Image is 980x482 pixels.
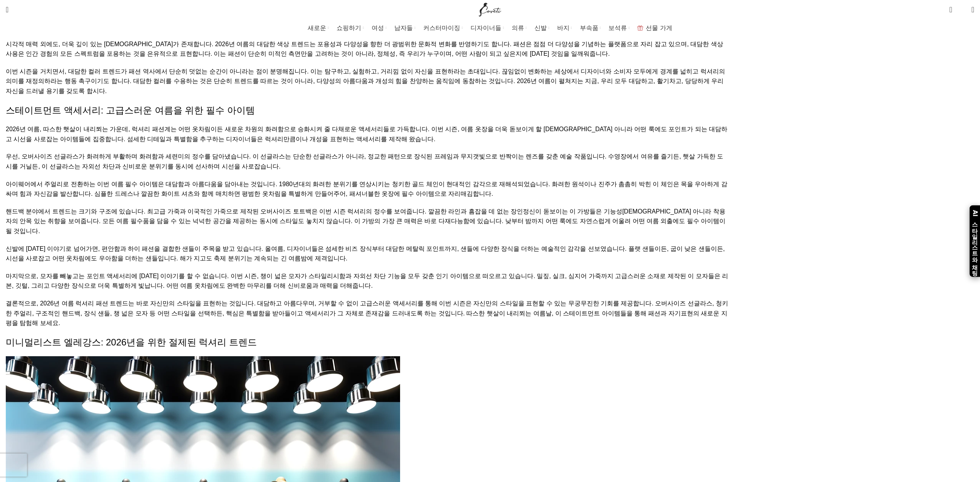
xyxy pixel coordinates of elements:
[423,20,463,36] a: 커스터마이징
[646,25,672,31] font: 선물 가게
[6,153,723,170] font: 우선, 오버사이즈 선글라스가 화려하게 부활하며 화려함과 세련미의 정수를 담아냈습니다. 이 선글라스는 단순한 선글라스가 아니라, 정교한 패턴으로 장식된 프레임과 무지갯빛으로 반...
[2,2,12,17] a: 찾다
[6,105,255,115] font: 스테이트먼트 액세서리: 고급스러운 여름을 위한 필수 아이템
[6,245,725,262] font: 신발에 [DATE] 이야기로 넘어가면, 편안함과 하이 패션을 결합한 샌들이 주목을 받고 있습니다. 올여름, 디자이너들은 섬세한 비즈 장식부터 대담한 메탈릭 포인트까지, 샌들에...
[337,25,361,31] font: 쇼핑하기
[6,300,728,326] font: 결론적으로, 2026년 여름 럭셔리 패션 트렌드는 바로 자신만의 스타일을 표현하는 것입니다. 대담하고 아름다우며, 거부할 수 없이 고급스러운 액세서리를 통해 이번 시즌은 자신...
[394,20,415,36] a: 남자들
[337,20,364,36] a: 쇼핑하기
[608,25,627,31] font: 보석류
[6,181,727,197] font: 아이웨어에서 주얼리로 전환하는 이번 여름 필수 아이템은 대담함과 아름다움을 담아내는 것입니다. 1980년대의 화려한 분위기를 연상시키는 청키한 골드 체인이 현대적인 감각으로 ...
[608,20,630,36] a: 보석류
[580,20,601,36] a: 부속품
[534,25,547,31] font: 신발
[962,8,963,12] font: 0
[557,20,572,36] a: 바지
[637,25,643,30] img: 선물가방
[372,20,387,36] a: 여성
[6,208,725,234] font: 핸드백 분야에서 트렌드는 크기와 구조에 있습니다. 최고급 가죽과 이국적인 가죽으로 제작된 오버사이즈 토트백은 이번 시즌 럭셔리의 정수를 보여줍니다. 깔끔한 라인과 흠잡을 데 ...
[372,25,384,31] font: 여성
[557,25,570,31] font: 바지
[512,20,527,36] a: 의류
[2,20,978,36] div: 메인 네비게이션
[6,41,723,57] font: 시각적 매력 외에도, 더욱 깊이 있는 [DEMOGRAPHIC_DATA]가 존재합니다. 2026년 여름의 대담한 색상 트렌드는 포용성과 다양성을 향한 더 광범위한 문화적 변화를...
[6,68,725,94] font: 이번 시즌을 거치면서, 대담한 컬러 트렌드가 패션 역사에서 단순히 덧없는 순간이 아니라는 점이 분명해집니다. 이는 탐구하고, 실험하고, 거리낌 없이 자신을 표현하라는 초대입니...
[471,20,504,36] a: 디자이너들
[580,25,598,31] font: 부속품
[637,20,672,36] a: 선물 가게
[477,6,503,12] a: 사이트 로고
[308,20,329,36] a: 새로운
[958,2,966,17] div: 내 위시리스트
[394,25,413,31] font: 남자들
[308,25,326,31] font: 새로운
[512,25,524,31] font: 의류
[952,5,954,8] font: 0
[6,273,728,289] font: 마지막으로, 모자를 빼놓고는 포인트 액세서리에 [DATE] 이야기를 할 수 없습니다. 이번 시즌, 챙이 넓은 모자가 스타일리시함과 자외선 차단 기능을 모두 갖춘 인기 아이템으...
[945,2,956,17] a: 0
[534,20,549,36] a: 신발
[423,25,460,31] font: 커스터마이징
[6,337,257,347] font: 미니멀리스트 엘레강스: 2026년을 위한 절제된 럭셔리 트렌드
[6,126,727,142] font: 2026년 여름, 따스한 햇살이 내리쬐는 가운데, 럭셔리 패션계는 어떤 옷차림이든 새로운 차원의 화려함으로 승화시켜 줄 다채로운 액세서리들로 가득합니다. 이번 시즌, 여름 옷...
[471,25,501,31] font: 디자이너들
